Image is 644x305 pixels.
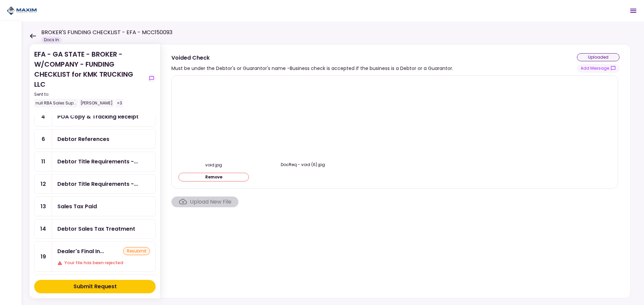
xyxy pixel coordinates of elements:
div: Dealer's Final Invoice [57,247,104,255]
div: Voided CheckMust be under the Debtor's or Guarantor's name -Business check is accepted if the bus... [160,44,631,298]
div: Debtor Title Requirements - Proof of IRP or Exemption [57,180,138,188]
div: uploaded [577,53,620,61]
a: 11Debtor Title Requirements - Other Requirements [34,152,156,171]
div: 4 [35,107,52,126]
div: 12 [35,174,52,194]
img: Partner icon [7,6,37,16]
button: Submit Request [34,280,156,293]
div: Debtor Sales Tax Treatment [57,225,135,233]
div: null RBA Sales Sup... [34,99,78,107]
a: 14Debtor Sales Tax Treatment [34,219,156,239]
button: show-messages [577,64,620,73]
div: 19 [35,242,52,272]
div: Your file has been rejected [57,259,150,266]
a: 19Dealer's Final InvoiceresubmitYour file has been rejected [34,241,156,272]
button: show-messages [148,74,156,82]
a: 20Dealer GPS Installation Invoice [34,275,156,294]
div: Must be under the Debtor's or Guarantor's name -Business check is accepted if the business is a D... [171,64,453,72]
button: Remove [178,173,249,181]
div: Sent to: [34,91,145,97]
div: Voided Check [171,54,453,62]
div: 14 [35,219,52,238]
div: void.jpg [178,162,249,168]
div: Debtor Title Requirements - Other Requirements [57,157,138,166]
a: 4POA Copy & Tracking Receipt [34,107,156,127]
a: 6Debtor References [34,129,156,149]
div: DocReq - void (6).jpg [268,162,338,168]
div: POA Copy & Tracking Receipt [57,112,139,121]
div: Sales Tax Paid [57,202,97,211]
div: EFA - GA STATE - BROKER - W/COMPANY - FUNDING CHECKLIST for KMK TRUCKING LLC [34,49,145,107]
div: resubmit [123,247,150,255]
div: Debtor References [57,135,109,143]
span: Click here to upload the required document [171,197,238,207]
div: Submit Request [73,283,117,291]
div: Docs In [41,36,62,43]
div: +3 [115,99,123,107]
a: 13Sales Tax Paid [34,197,156,216]
div: 20 [35,275,52,294]
div: 6 [35,130,52,149]
div: 13 [35,197,52,216]
button: Open menu [625,3,641,19]
h1: BROKER'S FUNDING CHECKLIST - EFA - MCC150093 [41,28,172,36]
a: 12Debtor Title Requirements - Proof of IRP or Exemption [34,174,156,194]
div: 11 [35,152,52,171]
div: [PERSON_NAME] [79,99,114,107]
